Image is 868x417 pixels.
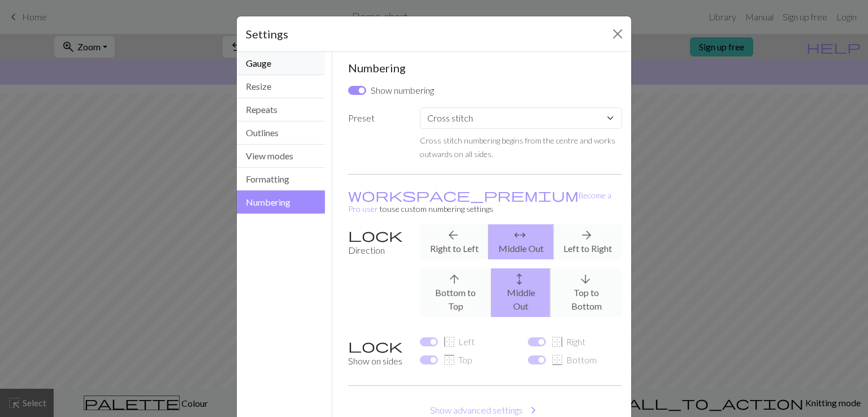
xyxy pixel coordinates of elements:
button: Outlines [237,121,325,145]
button: Close [609,25,627,43]
h5: Settings [246,25,288,42]
button: Repeats [237,98,325,121]
label: Right [550,335,585,349]
button: Gauge [237,52,325,75]
span: border_right [550,334,564,350]
button: Formatting [237,168,325,191]
small: to use custom numbering settings [348,190,611,214]
label: Show on sides [341,335,413,372]
label: Bottom [550,353,597,367]
label: Direction [341,224,413,326]
label: Left [442,335,475,349]
span: border_top [442,352,456,368]
a: Become a Pro user [348,190,611,214]
label: Top [442,353,472,367]
button: View modes [237,145,325,168]
small: Cross stitch numbering begins from the centre and works outwards on all sides. [420,136,615,159]
span: workspace_premium [348,187,579,203]
label: Show numbering [371,84,434,97]
label: Preset [341,107,413,160]
button: Resize [237,75,325,98]
h5: Numbering [348,61,623,75]
span: border_bottom [550,352,564,368]
span: border_left [442,334,456,350]
button: Numbering [237,190,325,214]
